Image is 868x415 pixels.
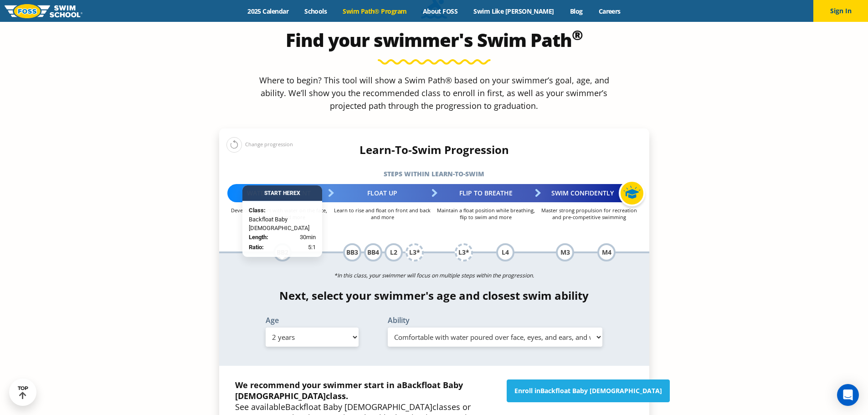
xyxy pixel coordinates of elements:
h5: Steps within Learn-to-Swim [219,168,649,180]
span: Backfloat Baby [DEMOGRAPHIC_DATA] [235,379,463,401]
p: Maintain a float position while breathing, flip to swim and more [434,207,538,220]
div: Float Up [331,184,434,202]
label: Age [266,317,359,324]
sup: ® [572,26,583,44]
div: Water Adjustment [227,184,331,202]
span: 5:1 [308,243,316,252]
strong: We recommend your swimmer start in a class. [235,379,463,401]
a: Swim Path® Program [335,7,415,15]
a: 2025 Calendar [240,7,297,15]
a: Enroll inBackfloat Baby [DEMOGRAPHIC_DATA] [507,379,670,402]
img: FOSS Swim School Logo [5,4,82,18]
div: BB4 [364,243,382,261]
strong: Length: [249,234,268,241]
div: Open Intercom Messenger [837,384,859,406]
a: Swim Like [PERSON_NAME] [466,7,562,15]
div: L4 [496,243,514,261]
p: Master strong propulsion for recreation and pre-competitive swimming [538,207,641,220]
h4: Learn-To-Swim Progression [219,143,649,156]
strong: Class: [249,207,266,214]
span: Backfloat Baby [DEMOGRAPHIC_DATA] [285,401,432,412]
a: About FOSS [415,7,466,15]
div: TOP [18,385,28,400]
a: Careers [591,7,628,15]
p: Learn to rise and float on front and back and more [331,207,434,220]
h2: Find your swimmer's Swim Path [219,29,649,51]
div: BB3 [343,243,361,261]
span: 30min [300,233,316,242]
a: Schools [297,7,335,15]
span: X [297,190,300,196]
h4: Next, select your swimmer's age and closest swim ability [219,289,649,302]
span: Backfloat Baby [DEMOGRAPHIC_DATA] [249,215,316,233]
div: M3 [556,243,574,261]
label: Ability [388,317,603,324]
div: Start Here [242,185,322,201]
div: M4 [597,243,616,261]
p: Where to begin? This tool will show a Swim Path® based on your swimmer’s goal, age, and ability. ... [256,74,613,112]
span: Backfloat Baby [DEMOGRAPHIC_DATA] [540,386,662,395]
div: L2 [385,243,403,261]
div: Change progression [226,137,293,153]
strong: Ratio: [249,244,264,251]
p: Develop comfort with water on the face, submersion and more [227,207,331,220]
div: Swim Confidently [538,184,641,202]
p: *In this class, your swimmer will focus on multiple steps within the progression. [219,269,649,282]
a: Blog [562,7,591,15]
div: Flip to Breathe [434,184,538,202]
